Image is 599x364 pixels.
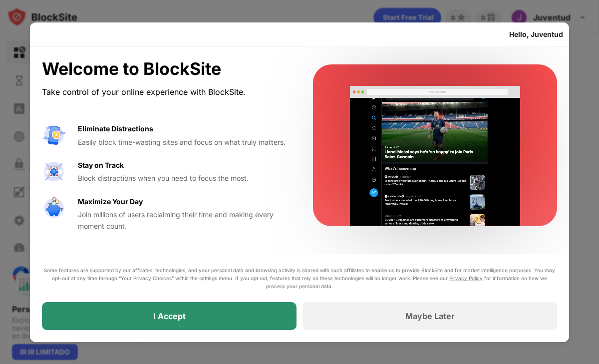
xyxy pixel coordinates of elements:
[42,160,66,184] img: value-focus.svg
[509,30,563,38] div: Hello, Juventud
[42,59,289,79] div: Welcome to BlockSite
[42,123,66,147] img: value-avoid-distractions.svg
[42,266,557,290] div: Some features are supported by our affiliates’ technologies, and your personal data and browsing ...
[78,137,289,148] div: Easily block time-wasting sites and focus on what truly matters.
[78,173,289,184] div: Block distractions when you need to focus the most.
[449,275,483,281] a: Privacy Policy
[42,196,66,220] img: value-safe-time.svg
[405,311,455,321] div: Maybe Later
[78,196,143,207] div: Maximize Your Day
[78,160,124,171] div: Stay on Track
[42,85,289,99] div: Take control of your online experience with BlockSite.
[78,209,289,232] div: Join millions of users reclaiming their time and making every moment count.
[153,311,186,321] div: I Accept
[78,123,153,134] div: Eliminate Distractions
